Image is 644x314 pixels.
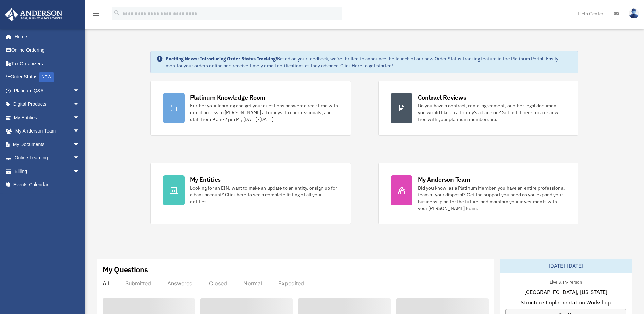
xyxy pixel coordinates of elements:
div: Contract Reviews [418,93,466,102]
a: Platinum Knowledge Room Further your learning and get your questions answered real-time with dire... [150,81,351,136]
a: Tax Organizers [5,57,90,70]
a: Online Learningarrow_drop_down [5,151,90,165]
a: My Documentsarrow_drop_down [5,138,90,151]
span: [GEOGRAPHIC_DATA], [US_STATE] [524,288,607,296]
div: My Questions [103,264,148,275]
div: Normal [243,280,262,287]
div: [DATE]-[DATE] [500,259,632,273]
span: Structure Implementation Workshop [521,298,611,307]
div: All [103,280,109,287]
div: Do you have a contract, rental agreement, or other legal document you would like an attorney's ad... [418,102,566,123]
a: My Entities Looking for an EIN, want to make an update to an entity, or sign up for a bank accoun... [150,163,351,224]
a: Platinum Q&Aarrow_drop_down [5,84,90,98]
a: My Entitiesarrow_drop_down [5,111,90,124]
div: Answered [167,280,193,287]
div: Did you know, as a Platinum Member, you have an entire professional team at your disposal? Get th... [418,185,566,212]
a: menu [92,12,100,18]
a: Contract Reviews Do you have a contract, rental agreement, or other legal document you would like... [378,81,579,136]
span: arrow_drop_down [73,84,87,98]
a: My Anderson Team Did you know, as a Platinum Member, you have an entire professional team at your... [378,163,579,224]
a: My Anderson Teamarrow_drop_down [5,124,90,138]
a: Events Calendar [5,178,90,192]
i: menu [92,10,100,18]
span: arrow_drop_down [73,111,87,125]
img: User Pic [629,8,639,18]
div: Further your learning and get your questions answered real-time with direct access to [PERSON_NAM... [190,102,338,123]
div: Submitted [125,280,151,287]
img: Anderson Advisors Platinum Portal [3,8,65,21]
div: My Entities [190,175,221,184]
div: Expedited [278,280,304,287]
span: arrow_drop_down [73,138,87,152]
a: Digital Productsarrow_drop_down [5,98,90,111]
span: arrow_drop_down [73,164,87,178]
div: NEW [39,72,54,82]
strong: Exciting News: Introducing Order Status Tracking! [166,56,277,62]
span: arrow_drop_down [73,124,87,138]
span: arrow_drop_down [73,98,87,111]
div: Closed [209,280,227,287]
a: Online Ordering [5,43,90,57]
div: Live & In-Person [544,278,587,285]
div: Platinum Knowledge Room [190,93,265,102]
div: Based on your feedback, we're thrilled to announce the launch of our new Order Status Tracking fe... [166,55,573,69]
span: arrow_drop_down [73,151,87,165]
div: My Anderson Team [418,175,470,184]
a: Billingarrow_drop_down [5,164,90,178]
a: Click Here to get started! [340,63,393,69]
a: Order StatusNEW [5,70,90,84]
div: Looking for an EIN, want to make an update to an entity, or sign up for a bank account? Click her... [190,185,338,205]
a: Home [5,30,87,43]
i: search [113,9,121,17]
